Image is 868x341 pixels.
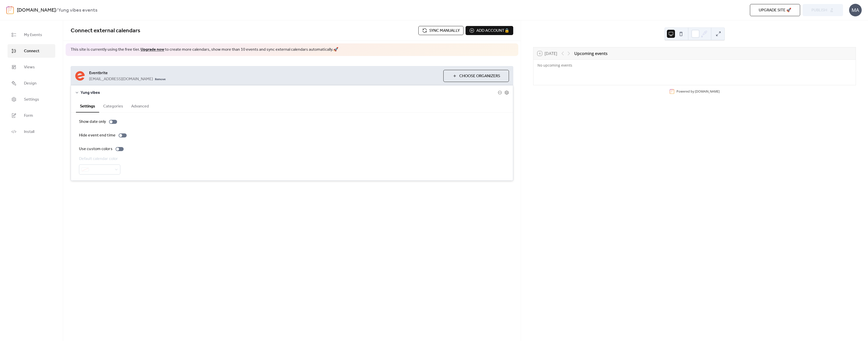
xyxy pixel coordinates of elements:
div: MA [849,4,862,16]
div: Powered by [676,89,720,94]
b: Yung vibes events [58,6,97,15]
span: This site is currently using the free tier. to create more calendars, show more than 10 events an... [71,47,338,52]
button: Settings [76,100,99,112]
span: Connect [24,48,39,54]
img: logo [6,6,14,14]
button: Sync manually [418,26,464,35]
a: [DOMAIN_NAME] [17,6,56,15]
span: Connect external calendars [71,25,140,36]
div: No upcoming events [537,63,635,68]
span: Eventbrite [89,70,439,76]
a: [DOMAIN_NAME] [695,89,720,94]
div: Default calendar color [79,156,119,162]
div: Use custom colors [79,146,113,152]
a: My Events [8,28,55,42]
span: Yung vibes [80,90,498,96]
span: Design [24,80,37,87]
span: [EMAIL_ADDRESS][DOMAIN_NAME] [89,76,153,82]
a: Install [8,125,55,138]
button: Advanced [127,100,153,112]
a: Upgrade now [141,46,164,53]
a: Connect [8,44,55,58]
span: Choose Organizers [459,73,500,79]
button: Upgrade site 🚀 [750,4,800,16]
span: Upgrade site 🚀 [759,7,791,13]
a: Design [8,76,55,90]
button: Categories [99,100,127,112]
div: Show date only [79,119,106,125]
span: Remove [155,77,166,81]
a: Settings [8,93,55,106]
a: Views [8,60,55,74]
b: / [56,6,58,15]
div: Upcoming events [574,50,608,56]
button: Choose Organizers [443,70,509,82]
span: Settings [24,97,39,103]
span: Install [24,129,34,135]
img: eventbrite [75,71,85,81]
span: Sync manually [429,28,460,34]
a: Form [8,109,55,122]
span: Form [24,113,33,119]
div: Hide event end time [79,132,116,138]
span: Views [24,64,35,70]
span: My Events [24,32,42,38]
